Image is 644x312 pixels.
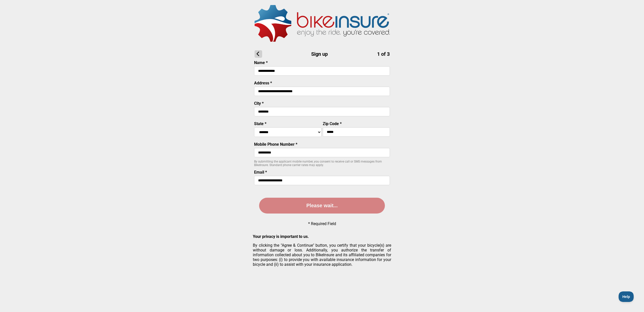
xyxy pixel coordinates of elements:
[377,51,390,57] span: 1 of 3
[254,170,267,175] label: Email *
[253,243,391,267] p: By clicking the "Agree & Continue" button, you certify that your bicycle(s) are without damage or...
[254,60,268,65] label: Name *
[619,291,634,302] iframe: Toggle Customer Support
[253,234,309,239] strong: Your privacy is important to us.
[308,221,336,226] p: * Required Field
[254,142,297,147] label: Mobile Phone Number *
[323,121,342,126] label: Zip Code *
[254,81,272,85] label: Address *
[254,101,264,106] label: City *
[254,121,266,126] label: State *
[255,50,390,58] h1: Sign up
[254,160,390,167] p: By submitting the applicant mobile number, you consent to receive call or SMS messages from BikeI...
